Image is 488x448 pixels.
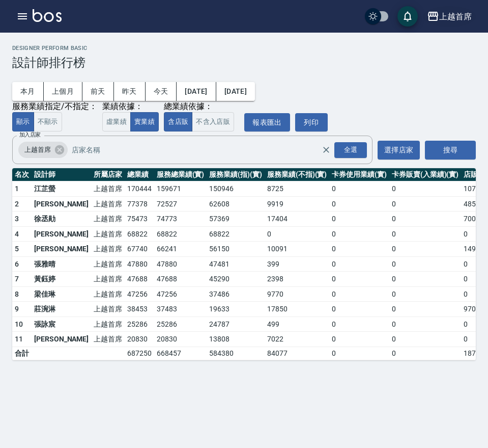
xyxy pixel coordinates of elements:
[329,317,389,332] td: 0
[329,302,389,317] td: 0
[91,196,125,212] td: 上越首席
[32,302,91,317] td: 莊涴淋
[12,347,32,360] td: 合計
[207,347,265,360] td: 584380
[18,145,57,155] span: 上越首席
[15,215,19,223] span: 3
[207,256,265,272] td: 47481
[265,347,329,360] td: 84077
[265,256,329,272] td: 399
[378,141,420,160] button: 選擇店家
[265,302,329,317] td: 17850
[125,212,154,227] td: 75473
[114,82,146,101] button: 昨天
[265,317,329,332] td: 499
[125,226,154,242] td: 68822
[334,142,367,158] div: 全選
[82,82,114,101] button: 前天
[91,168,125,181] th: 所屬店家
[154,226,207,242] td: 68822
[154,168,207,181] th: 服務總業績(實)
[125,302,154,317] td: 38453
[207,242,265,257] td: 56150
[15,245,19,253] span: 5
[32,272,91,287] td: 黃鈺婷
[265,226,329,242] td: 0
[32,317,91,332] td: 張詠宸
[207,332,265,347] td: 13808
[91,181,125,197] td: 上越首席
[329,226,389,242] td: 0
[154,212,207,227] td: 74773
[295,113,328,132] button: 列印
[130,112,159,132] button: 實業績
[389,302,461,317] td: 0
[125,196,154,212] td: 77378
[102,112,131,132] button: 虛業績
[389,226,461,242] td: 0
[15,320,23,328] span: 10
[207,302,265,317] td: 19633
[164,112,192,132] button: 含店販
[389,317,461,332] td: 0
[91,212,125,227] td: 上越首席
[15,290,19,298] span: 8
[207,168,265,181] th: 服務業績(指)(實)
[389,286,461,302] td: 0
[146,82,177,101] button: 今天
[154,196,207,212] td: 72527
[154,256,207,272] td: 47880
[389,212,461,227] td: 0
[12,82,44,101] button: 本月
[154,242,207,257] td: 66241
[329,242,389,257] td: 0
[102,101,159,112] div: 業績依據：
[154,272,207,287] td: 47688
[265,286,329,302] td: 9770
[15,185,19,193] span: 1
[154,181,207,197] td: 159671
[154,317,207,332] td: 25286
[265,242,329,257] td: 10091
[389,272,461,287] td: 0
[125,181,154,197] td: 170444
[329,181,389,197] td: 0
[207,196,265,212] td: 62608
[12,45,476,51] h2: Designer Perform Basic
[125,256,154,272] td: 47880
[389,242,461,257] td: 0
[154,302,207,317] td: 37483
[265,181,329,197] td: 8725
[19,131,41,139] label: 加入店家
[125,168,154,181] th: 總業績
[207,226,265,242] td: 68822
[32,256,91,272] td: 張雅晴
[207,272,265,287] td: 45290
[33,9,62,22] img: Logo
[91,286,125,302] td: 上越首席
[244,113,290,132] a: 報表匯出
[389,196,461,212] td: 0
[207,286,265,302] td: 37486
[12,168,32,181] th: 名次
[15,200,19,208] span: 2
[389,332,461,347] td: 0
[91,272,125,287] td: 上越首席
[34,112,62,132] button: 不顯示
[319,143,333,157] button: Clear
[32,181,91,197] td: 江芷螢
[154,332,207,347] td: 20830
[15,305,19,313] span: 9
[32,212,91,227] td: 徐丞勛
[265,272,329,287] td: 2398
[207,181,265,197] td: 150946
[329,347,389,360] td: 0
[425,141,476,160] button: 搜尋
[216,82,255,101] button: [DATE]
[32,226,91,242] td: [PERSON_NAME]
[32,196,91,212] td: [PERSON_NAME]
[192,112,234,132] button: 不含入店販
[12,112,34,132] button: 顯示
[329,272,389,287] td: 0
[125,272,154,287] td: 47688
